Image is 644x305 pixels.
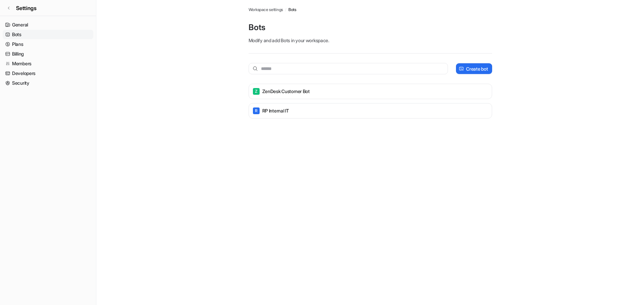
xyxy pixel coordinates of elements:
p: RP Internal IT [262,107,289,114]
a: Security [3,78,93,88]
span: Z [253,88,260,95]
p: Bots [249,22,492,33]
a: General [3,20,93,29]
span: Settings [16,4,36,12]
a: Billing [3,49,93,59]
span: R [253,107,260,114]
a: Workspace settings [249,7,283,13]
a: Bots [3,30,93,39]
img: create [459,66,464,71]
p: ZenDesk Customer Bot [262,88,310,95]
p: Create bot [466,65,488,72]
a: Members [3,59,93,68]
a: Plans [3,40,93,49]
p: Modify and add Bots in your workspace. [249,37,492,44]
a: Bots [288,7,296,13]
a: Developers [3,69,93,78]
button: Create bot [456,63,492,74]
span: / [285,7,286,13]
